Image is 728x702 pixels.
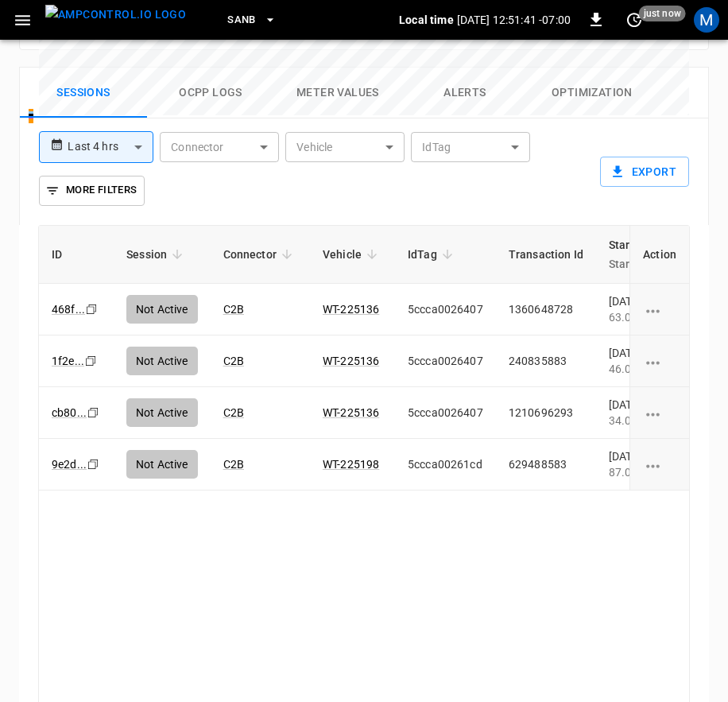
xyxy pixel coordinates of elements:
div: Last 4 hrs [68,132,153,162]
td: 5ccca00261cd [395,439,496,491]
div: profile-icon [694,7,719,33]
td: 5ccca0026407 [395,387,496,439]
a: WT-225198 [323,458,379,471]
p: Local time [399,12,454,28]
div: charging session options [643,456,676,472]
a: C2B [223,406,244,419]
p: Start SoC [609,254,664,273]
a: C2B [223,458,244,471]
div: [DATE] 08:41:36 [609,448,688,480]
div: Not Active [126,450,198,479]
div: 34.00% [609,413,688,429]
span: IdTag [408,245,458,264]
div: charging session options [643,301,676,317]
th: Transaction Id [496,226,596,284]
div: [DATE] 09:47:53 [609,397,688,429]
div: 87.00% [609,464,688,480]
div: copy [86,456,102,473]
div: Start Time [609,235,664,273]
div: Not Active [126,398,198,427]
button: Export [600,157,689,187]
span: Session [126,245,188,264]
p: [DATE] 12:51:41 -07:00 [457,12,571,28]
td: 629488583 [496,439,596,491]
span: SanB [227,11,256,29]
th: ID [39,226,114,284]
div: copy [86,404,102,421]
button: set refresh interval [622,7,647,33]
button: Optimization [529,68,656,118]
span: Start TimeStart SoC [609,235,684,273]
button: Meter Values [274,68,401,118]
div: charging session options [643,353,676,369]
td: 1210696293 [496,387,596,439]
button: Ocpp logs [147,68,274,118]
button: More Filters [39,176,145,206]
button: SanB [221,5,283,36]
button: Alerts [401,68,529,118]
span: Connector [223,245,297,264]
span: just now [639,6,686,21]
a: WT-225136 [323,406,379,419]
div: charging session options [643,405,676,421]
span: Vehicle [323,245,382,264]
img: ampcontrol.io logo [45,5,186,25]
button: Sessions [20,68,147,118]
th: Action [629,226,689,284]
